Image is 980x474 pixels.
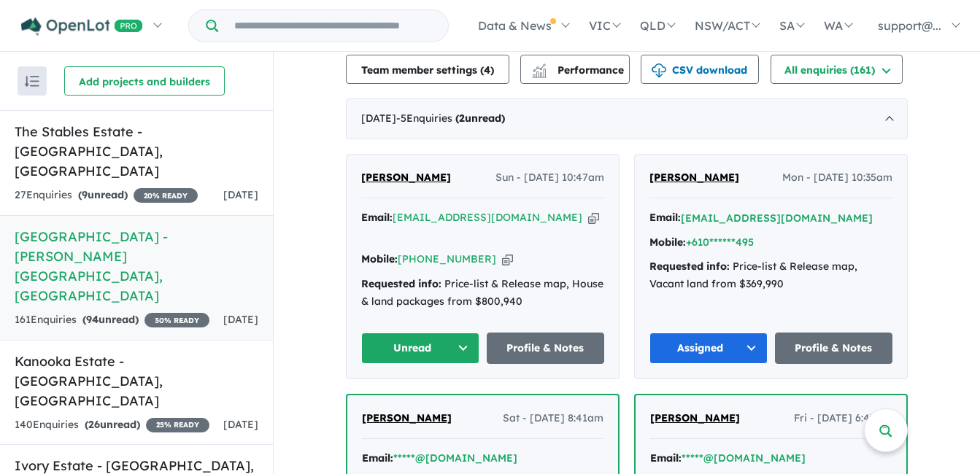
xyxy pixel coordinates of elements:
strong: Requested info: [649,260,730,273]
strong: Email: [649,211,681,224]
span: [DATE] [223,418,258,431]
strong: ( unread) [455,112,505,125]
span: 30 % READY [144,313,209,327]
button: CSV download [641,55,759,84]
div: 27 Enquir ies [15,187,198,204]
div: Price-list & Release map, House & land packages from $800,940 [361,276,604,311]
div: [DATE] [346,98,908,139]
span: [PERSON_NAME] [650,411,740,424]
img: download icon [652,63,666,78]
span: Sat - [DATE] 8:41am [503,410,603,427]
span: [PERSON_NAME] [361,171,451,184]
strong: Email: [361,211,393,224]
input: Try estate name, suburb, builder or developer [221,10,445,42]
span: [PERSON_NAME] [362,411,452,424]
strong: ( unread) [82,313,139,326]
a: [PERSON_NAME] [362,410,452,427]
h5: [GEOGRAPHIC_DATA] - [PERSON_NAME][GEOGRAPHIC_DATA] , [GEOGRAPHIC_DATA] [15,227,258,306]
a: Profile & Notes [775,333,893,364]
img: sort.svg [25,76,39,87]
strong: ( unread) [78,188,128,201]
h5: Kanooka Estate - [GEOGRAPHIC_DATA] , [GEOGRAPHIC_DATA] [15,351,258,411]
span: Performance [534,63,624,77]
span: 94 [86,313,99,326]
strong: Email: [362,451,393,465]
a: [PHONE_NUMBER] [398,252,496,265]
h5: The Stables Estate - [GEOGRAPHIC_DATA] , [GEOGRAPHIC_DATA] [15,122,258,181]
a: [EMAIL_ADDRESS][DOMAIN_NAME] [393,211,582,224]
span: - 5 Enquir ies [396,112,505,125]
span: 2 [459,112,465,125]
span: support@... [878,18,941,33]
span: 25 % READY [146,418,209,432]
span: 20 % READY [134,188,198,203]
div: Price-list & Release map, Vacant land from $369,990 [649,258,892,293]
span: [PERSON_NAME] [649,171,739,184]
button: Copy [588,210,599,225]
img: bar-chart.svg [532,69,547,78]
img: Openlot PRO Logo White [21,18,143,36]
span: Mon - [DATE] 10:35am [782,169,892,187]
span: 9 [82,188,88,201]
a: [PERSON_NAME] [650,410,740,427]
a: Profile & Notes [487,333,605,364]
span: Fri - [DATE] 6:47pm [794,410,892,427]
div: 161 Enquir ies [15,311,209,329]
span: [DATE] [223,188,258,201]
span: 4 [484,63,490,77]
button: Performance [520,55,630,84]
button: Team member settings (4) [346,55,509,84]
div: 140 Enquir ies [15,416,209,434]
strong: Requested info: [361,277,441,290]
strong: Email: [650,451,682,465]
strong: Mobile: [649,236,686,249]
button: [EMAIL_ADDRESS][DOMAIN_NAME] [681,211,873,226]
a: [PERSON_NAME] [361,169,451,187]
span: [DATE] [223,313,258,326]
a: [PERSON_NAME] [649,169,739,187]
strong: ( unread) [85,418,140,431]
button: Assigned [649,333,768,364]
button: Unread [361,333,479,364]
button: All enquiries (161) [771,55,903,84]
span: 26 [88,418,100,431]
button: Add projects and builders [64,66,225,96]
span: Sun - [DATE] 10:47am [495,169,604,187]
button: Copy [502,252,513,267]
img: line-chart.svg [533,63,546,71]
strong: Mobile: [361,252,398,265]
